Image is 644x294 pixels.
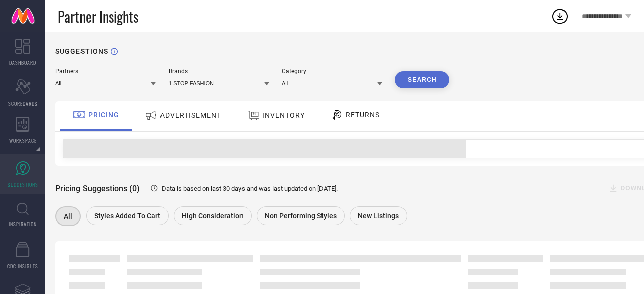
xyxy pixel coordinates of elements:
span: CDC INSIGHTS [7,262,38,270]
span: Data is based on last 30 days and was last updated on [DATE] . [162,185,338,192]
div: Brands [169,68,269,75]
span: SCORECARDS [8,100,38,107]
span: INVENTORY [262,111,305,119]
span: Pricing Suggestions (0) [55,184,140,193]
span: New Listings [358,212,399,220]
span: WORKSPACE [9,137,37,144]
span: Partner Insights [58,6,138,27]
span: ADVERTISEMENT [160,111,221,119]
div: Partners [55,68,156,75]
span: INSPIRATION [9,220,37,228]
span: RETURNS [346,111,380,119]
h1: SUGGESTIONS [55,47,108,55]
span: High Consideration [182,212,244,220]
span: DASHBOARD [9,59,36,66]
button: Search [395,71,449,88]
span: All [64,212,72,220]
div: Category [282,68,382,75]
span: Styles Added To Cart [94,212,160,220]
span: SUGGESTIONS [8,181,38,188]
span: Non Performing Styles [265,212,337,220]
div: Open download list [551,7,569,25]
span: PRICING [88,111,119,119]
